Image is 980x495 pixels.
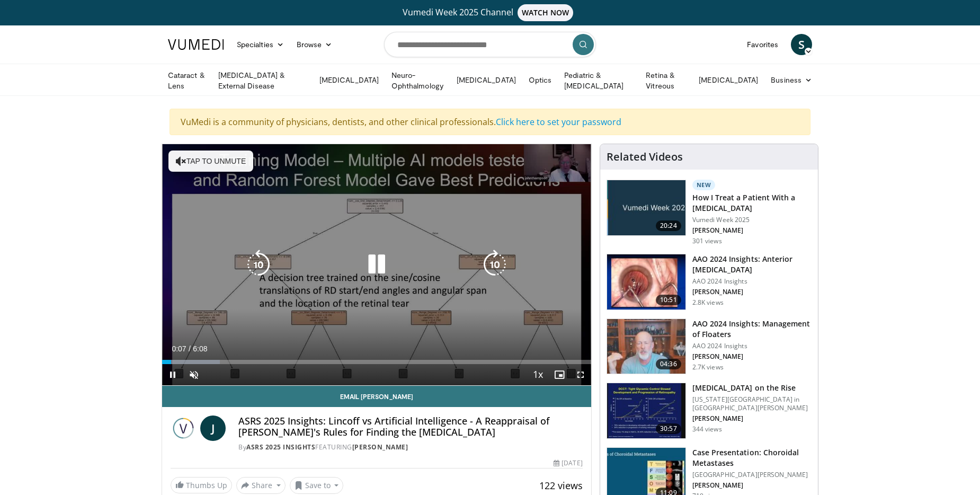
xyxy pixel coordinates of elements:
button: Save to [290,477,344,494]
button: Unmute [183,364,204,385]
a: Retina & Vitreous [639,70,692,91]
button: Fullscreen [570,364,591,385]
a: Email [PERSON_NAME] [162,386,591,407]
div: VuMedi is a community of physicians, dentists, and other clinical professionals. [170,109,810,135]
a: Neuro-Ophthalmology [385,70,450,91]
div: By FEATURING [238,443,583,452]
p: [PERSON_NAME] [692,288,812,296]
a: 10:51 AAO 2024 Insights: Anterior [MEDICAL_DATA] AAO 2024 Insights [PERSON_NAME] 2.8K views [607,254,812,310]
h3: How I Treat a Patient With a [MEDICAL_DATA] [692,192,812,214]
p: Vumedi Week 2025 [692,216,812,224]
p: [GEOGRAPHIC_DATA][PERSON_NAME] [692,471,812,479]
img: fd942f01-32bb-45af-b226-b96b538a46e6.150x105_q85_crop-smart_upscale.jpg [607,254,685,310]
p: 2.8K views [692,298,724,307]
img: 02d29458-18ce-4e7f-be78-7423ab9bdffd.jpg.150x105_q85_crop-smart_upscale.jpg [607,180,685,235]
a: Thumbs Up [171,477,232,493]
a: [MEDICAL_DATA] & External Disease [212,70,313,91]
button: Enable picture-in-picture mode [549,364,570,385]
h4: ASRS 2025 Insights: Lincoff vs Artificial Intelligence - A Reappraisal of [PERSON_NAME]'s Rules f... [238,416,583,438]
p: [PERSON_NAME] [692,481,812,490]
a: 20:24 New How I Treat a Patient With a [MEDICAL_DATA] Vumedi Week 2025 [PERSON_NAME] 301 views [607,180,812,245]
p: AAO 2024 Insights [692,342,812,350]
button: Pause [162,364,183,385]
span: 30:57 [656,423,681,434]
button: Playback Rate [528,364,549,385]
a: ASRS 2025 Insights [246,443,315,452]
a: Business [764,69,818,91]
img: 4ce8c11a-29c2-4c44-a801-4e6d49003971.150x105_q85_crop-smart_upscale.jpg [607,383,685,438]
span: 0:07 [172,344,186,353]
a: [PERSON_NAME] [352,443,408,452]
input: Search topics, interventions [384,32,596,57]
button: Tap to unmute [168,151,253,172]
a: 30:57 [MEDICAL_DATA] on the Rise [US_STATE][GEOGRAPHIC_DATA] in [GEOGRAPHIC_DATA][PERSON_NAME] [P... [607,383,812,439]
span: WATCH NOW [518,4,574,21]
h4: Related Videos [607,151,683,163]
span: 10:51 [656,295,681,305]
p: New [692,180,716,190]
img: ASRS 2025 Insights [171,416,196,441]
span: 6:08 [193,344,207,353]
a: [MEDICAL_DATA] [450,69,522,91]
a: J [200,416,226,441]
div: Progress Bar [162,360,591,364]
p: [PERSON_NAME] [692,352,812,361]
p: [US_STATE][GEOGRAPHIC_DATA] in [GEOGRAPHIC_DATA][PERSON_NAME] [692,395,812,412]
button: Share [236,477,286,494]
p: AAO 2024 Insights [692,277,812,286]
a: Optics [522,69,558,91]
a: [MEDICAL_DATA] [313,69,385,91]
p: 344 views [692,425,722,434]
span: / [189,344,191,353]
div: [DATE] [554,458,582,468]
span: 20:24 [656,220,681,231]
p: [PERSON_NAME] [692,226,812,235]
p: 2.7K views [692,363,724,372]
a: S [791,34,812,55]
p: 301 views [692,237,722,245]
h3: Case Presentation: Choroidal Metastases [692,447,812,469]
h3: [MEDICAL_DATA] on the Rise [692,383,812,393]
a: Specialties [230,34,290,55]
span: 122 views [539,479,583,492]
a: Vumedi Week 2025 ChannelWATCH NOW [170,4,810,21]
h3: AAO 2024 Insights: Management of Floaters [692,319,812,340]
a: Favorites [741,34,785,55]
video-js: Video Player [162,144,591,386]
a: Pediatric & [MEDICAL_DATA] [558,70,639,91]
a: [MEDICAL_DATA] [692,69,764,91]
span: 04:36 [656,359,681,369]
h3: AAO 2024 Insights: Anterior [MEDICAL_DATA] [692,254,812,275]
a: 04:36 AAO 2024 Insights: Management of Floaters AAO 2024 Insights [PERSON_NAME] 2.7K views [607,319,812,375]
img: 8e655e61-78ac-4b3e-a4e7-f43113671c25.150x105_q85_crop-smart_upscale.jpg [607,319,685,374]
a: Cataract & Lens [162,70,212,91]
a: Browse [290,34,339,55]
p: [PERSON_NAME] [692,414,812,423]
img: VuMedi Logo [168,39,224,50]
a: Click here to set your password [496,116,621,128]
